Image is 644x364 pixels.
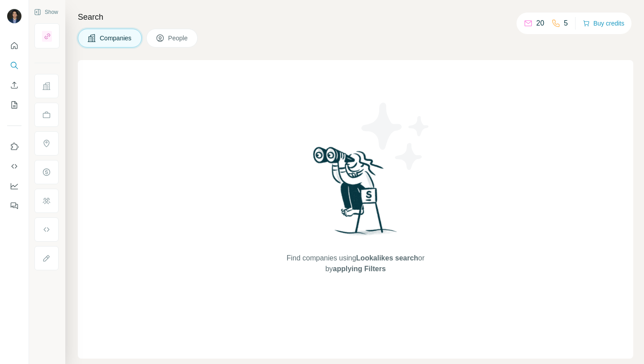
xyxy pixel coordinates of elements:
[7,77,21,93] button: Enrich CSV
[168,34,189,43] span: People
[564,18,568,29] p: 5
[100,34,132,43] span: Companies
[309,144,402,244] img: Surfe Illustration - Woman searching with binoculars
[333,265,386,273] span: applying Filters
[583,17,624,30] button: Buy credits
[356,96,436,177] img: Surfe Illustration - Stars
[7,198,21,214] button: Feedback
[7,139,21,155] button: Use Surfe on LinkedIn
[28,5,64,19] button: Show
[7,158,21,174] button: Use Surfe API
[7,178,21,194] button: Dashboard
[7,9,21,23] img: Avatar
[78,11,633,23] h4: Search
[536,18,544,29] p: 20
[284,253,427,274] span: Find companies using or by
[356,254,418,262] span: Lookalikes search
[7,57,21,74] button: Search
[7,38,21,54] button: Quick start
[7,97,21,113] button: My lists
